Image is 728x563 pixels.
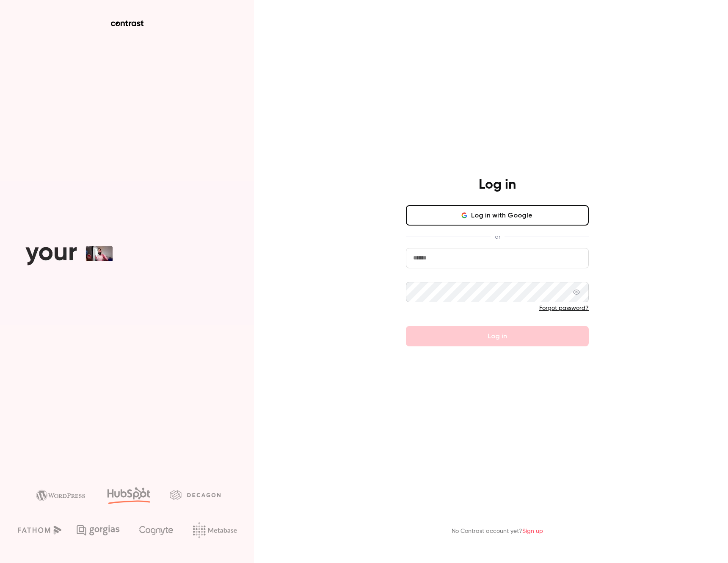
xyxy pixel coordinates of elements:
a: Sign up [522,528,543,534]
span: or [491,232,505,241]
h4: Log in [479,176,516,193]
p: No Contrast account yet? [452,527,543,536]
button: Log in with Google [406,205,589,226]
a: Forgot password? [539,305,589,311]
img: decagon [170,490,221,499]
